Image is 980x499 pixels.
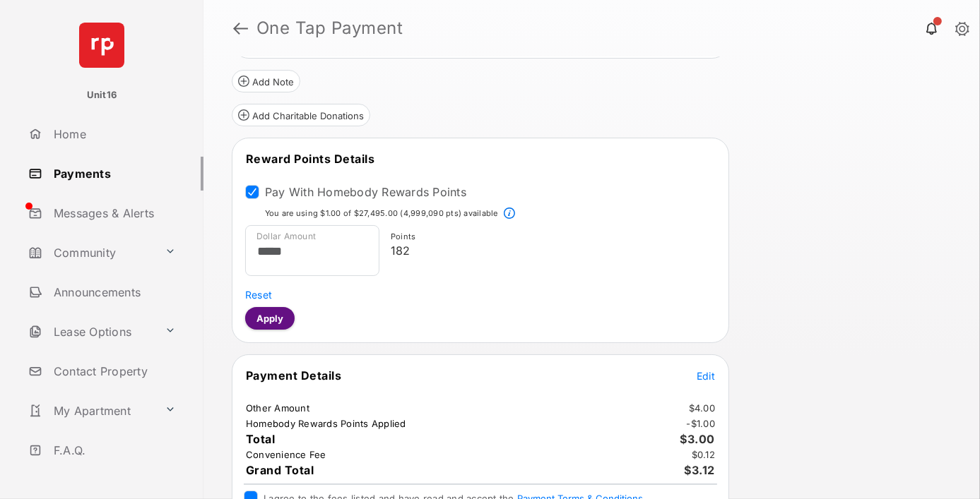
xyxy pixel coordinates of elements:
[246,463,314,477] span: Grand Total
[87,88,117,102] p: Unit16
[23,433,203,467] a: F.A.Q.
[691,448,716,461] td: $0.12
[256,20,403,37] strong: One Tap Payment
[23,157,203,191] a: Payments
[686,417,716,430] td: - $1.00
[265,185,466,199] label: Pay With Homebody Rewards Points
[23,236,159,270] a: Community
[79,23,124,68] img: svg+xml;base64,PHN2ZyB4bWxucz0iaHR0cDovL3d3dy53My5vcmcvMjAwMC9zdmciIHdpZHRoPSI2NCIgaGVpZ2h0PSI2NC...
[245,287,272,301] button: Reset
[688,402,716,414] td: $4.00
[391,231,710,243] p: Points
[245,448,327,461] td: Convenience Fee
[23,275,203,309] a: Announcements
[245,289,272,301] span: Reset
[232,70,300,92] button: Add Note
[23,315,159,349] a: Lease Options
[265,208,498,220] p: You are using $1.00 of $27,495.00 (4,999,090 pts) available
[245,402,310,414] td: Other Amount
[685,463,716,477] span: $3.12
[245,307,295,330] button: Apply
[246,152,375,166] span: Reward Points Details
[697,370,715,382] span: Edit
[245,417,407,430] td: Homebody Rewards Points Applied
[246,368,342,383] span: Payment Details
[680,432,716,446] span: $3.00
[697,368,715,383] button: Edit
[23,196,203,230] a: Messages & Alerts
[23,117,203,151] a: Home
[391,242,710,259] p: 182
[246,432,276,446] span: Total
[232,104,370,126] button: Add Charitable Donations
[23,354,203,388] a: Contact Property
[23,394,159,428] a: My Apartment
